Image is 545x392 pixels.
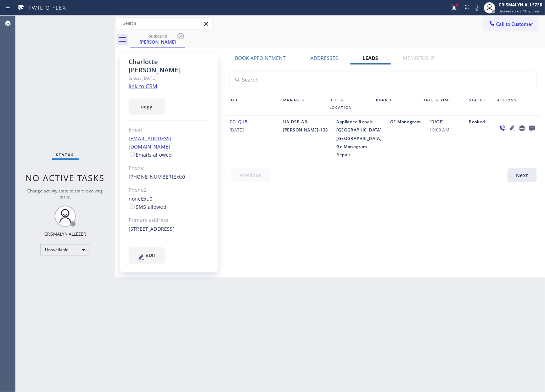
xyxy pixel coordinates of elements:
span: Appliance Repair [GEOGRAPHIC_DATA] [337,119,382,133]
label: SMS allowed [129,203,167,210]
a: link to CRM [129,83,157,90]
input: Search [230,72,536,87]
span: 10:00 AM [430,126,461,134]
input: Emails allowed [130,152,135,157]
div: Status [465,96,493,113]
div: none [129,195,210,211]
a: [EMAIL_ADDRESS][DOMAIN_NAME] [129,135,172,150]
label: Addresses [310,55,338,61]
div: Unavailable [40,244,90,256]
label: Emails allowed [129,151,172,158]
div: [STREET_ADDRESS] [129,225,210,233]
label: Leads [363,55,378,61]
div: Primary address [129,216,210,224]
span: [DATE] [230,126,275,134]
a: [PHONE_NUMBER] [129,173,174,180]
div: CRISMALYN ALLEZER [45,231,86,237]
div: Manager [279,96,325,113]
span: Ext: 0 [141,195,153,202]
div: Dep. & Location [325,96,372,113]
div: Date & Time [418,96,465,113]
div: CRISMALYN ALLEZER [499,2,543,8]
label: Book Appointment [235,55,286,61]
div: Job [225,96,279,113]
input: Search [117,18,212,29]
span: CCLQU5 [230,119,247,125]
span: Change activity state to start receiving tasks. [28,188,103,200]
div: UA-DSR-AR-[PERSON_NAME]-138 [279,118,332,159]
button: Call to Customer [484,17,538,31]
button: copy [129,99,165,115]
div: Since: [DATE] [129,74,210,82]
div: outbound [131,33,185,39]
div: Booked [465,118,493,159]
span: [GEOGRAPHIC_DATA] Ge Monogram Repair [337,135,382,158]
span: Ext: 0 [174,173,185,180]
span: Call to Customer [496,21,534,27]
span: EDIT [146,253,156,258]
span: Unavailable | 1h 23min [499,9,539,13]
div: Email [129,126,210,134]
button: Mute [472,3,482,13]
div: Charlotte [PERSON_NAME] [129,58,210,74]
label: Membership [403,55,435,61]
div: Actions [493,96,541,113]
span: No active tasks [26,172,105,184]
div: GE Monogram [386,118,426,159]
button: EDIT [129,247,165,264]
div: [DATE] [426,118,465,159]
input: SMS allowed [130,204,135,209]
div: Phone [129,164,210,172]
span: Status [56,152,74,157]
div: [PERSON_NAME] [131,39,185,45]
div: Charlotte Archibald [131,32,185,47]
div: Brand [372,96,418,113]
div: Phone2 [129,186,210,194]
